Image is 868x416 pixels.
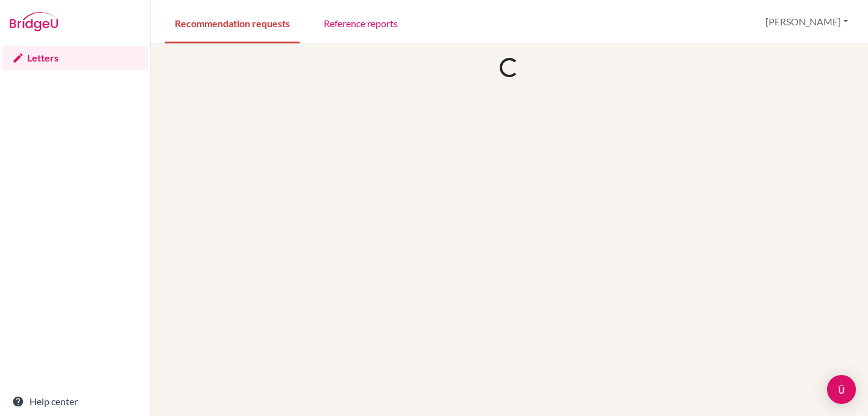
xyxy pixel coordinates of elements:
a: Recommendation requests [165,2,300,43]
a: Reference reports [314,2,407,43]
div: Open Intercom Messenger [827,375,856,404]
img: Bridge-U [10,12,58,31]
div: Loading... [497,55,521,80]
a: Help center [2,389,148,414]
button: [PERSON_NAME] [760,10,854,33]
a: Letters [2,46,148,70]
